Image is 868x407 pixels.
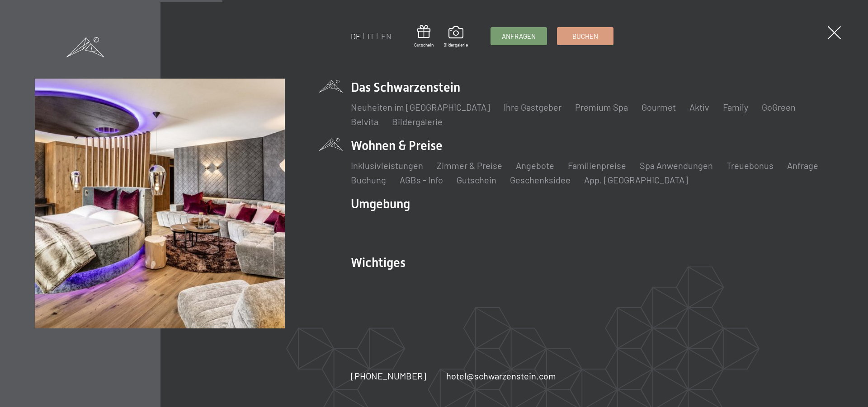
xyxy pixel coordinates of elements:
a: Bildergalerie [443,26,468,48]
a: Familienpreise [568,160,626,171]
a: Family [723,102,748,112]
a: IT [368,31,374,41]
a: Belvita [351,116,378,127]
a: DE [351,31,361,41]
a: Treuebonus [726,160,774,171]
a: Buchen [557,28,613,45]
span: [PHONE_NUMBER] [351,370,426,381]
a: Gourmet [642,102,676,112]
a: Anfragen [491,28,547,45]
a: GoGreen [762,102,796,112]
a: Buchung [351,174,386,185]
a: Gutschein [414,25,434,48]
span: Anfragen [502,32,536,41]
a: [PHONE_NUMBER] [351,370,426,382]
a: Angebote [516,160,554,171]
a: Zimmer & Preise [437,160,502,171]
a: Anfrage [787,160,818,171]
a: Neuheiten im [GEOGRAPHIC_DATA] [351,102,490,112]
span: Buchen [572,32,598,41]
a: Inklusivleistungen [351,160,423,171]
span: Bildergalerie [443,42,468,48]
a: Aktiv [689,102,709,112]
a: EN [381,31,392,41]
a: Bildergalerie [392,116,443,127]
a: hotel@schwarzenstein.com [446,370,556,382]
a: AGBs - Info [400,174,443,185]
a: Ihre Gastgeber [504,102,561,112]
a: Geschenksidee [510,174,571,185]
span: Gutschein [414,42,434,48]
a: Gutschein [457,174,496,185]
a: App. [GEOGRAPHIC_DATA] [584,174,688,185]
a: Spa Anwendungen [640,160,713,171]
a: Premium Spa [575,102,628,112]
